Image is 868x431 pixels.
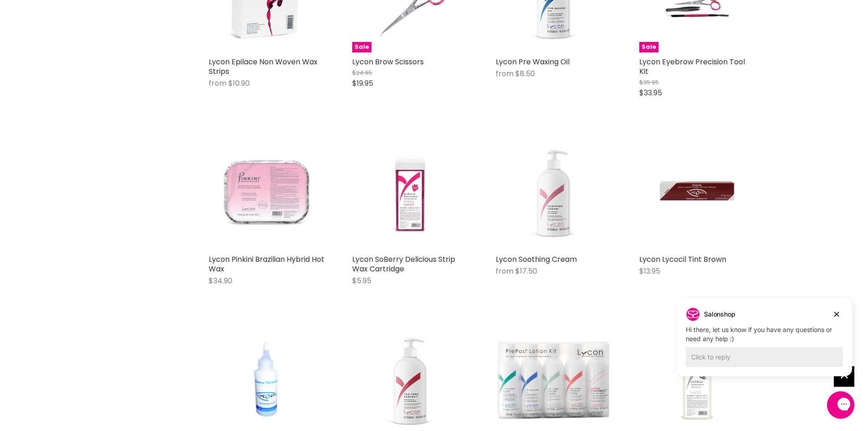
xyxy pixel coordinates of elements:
a: Lycon Lycocil Tint Brown [639,134,755,250]
img: Lycon SoBerry Delicious Strip Wax Cartridge [352,134,468,250]
span: $10.90 [228,78,250,88]
iframe: Gorgias live chat messenger [822,388,859,422]
img: Lycon Lycocil Tint Brown [658,134,736,250]
a: Lycon Soothing Cream [496,254,577,265]
a: Lycon Epilace Non Woven Wax Strips [209,57,318,77]
a: Lycon Lycocil Tint Brown [639,254,726,265]
a: Lycon Brow Scissors [352,57,424,67]
a: Lycon Pinkini Brazilian Hybrid Hot Wax [209,254,324,274]
span: Sale [639,42,658,52]
span: from [496,68,514,79]
span: $34.90 [209,275,232,286]
span: $19.95 [352,78,373,88]
a: Lycon Eyebrow Precision Tool Kit [639,57,745,77]
span: $8.50 [515,68,535,79]
span: $17.50 [515,266,537,276]
span: from [209,78,226,88]
a: Lycon SoBerry Delicious Strip Wax Cartridge [352,254,455,274]
img: Lycon Pinkini Brazilian Hybrid Hot Wax [209,134,325,250]
a: Lycon Pre Waxing Oil [496,57,570,67]
span: $35.95 [639,78,659,87]
span: $5.95 [352,275,371,286]
span: from [496,266,514,276]
span: $13.95 [639,266,660,276]
iframe: Gorgias live chat campaigns [670,296,859,390]
span: $33.95 [639,88,662,98]
span: $24.95 [352,68,372,77]
img: Lycon Soothing Cream [496,134,612,250]
span: Sale [352,42,371,52]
